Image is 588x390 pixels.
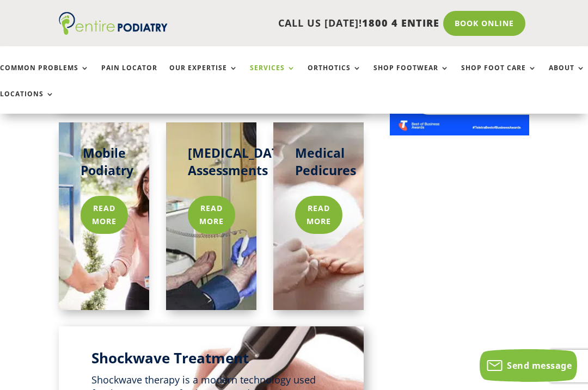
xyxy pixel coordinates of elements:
a: Our Expertise [169,64,238,88]
button: Send message [480,349,577,382]
a: About [549,64,585,88]
a: Read more [81,196,128,234]
a: Shop Foot Care [461,64,537,88]
h2: Medical Pedicures [295,144,342,184]
h2: Mobile Podiatry [81,144,127,184]
h2: [MEDICAL_DATA] Assessments [188,144,235,184]
a: Read more [295,196,342,234]
a: Shop Footwear [373,64,449,88]
h2: Shockwave Treatment [91,348,331,373]
a: Orthotics [308,64,362,88]
span: 1800 4 ENTIRE [362,16,439,29]
a: Services [250,64,296,88]
a: Entire Podiatry [59,26,168,37]
a: Read more [188,196,235,234]
a: Book Online [443,11,525,36]
a: Pain Locator [101,64,157,88]
img: logo (1) [59,12,168,35]
p: CALL US [DATE]! [168,16,439,30]
a: Telstra Business Awards QLD State Finalist - Championing Health Category [390,127,529,138]
span: Send message [507,360,572,372]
